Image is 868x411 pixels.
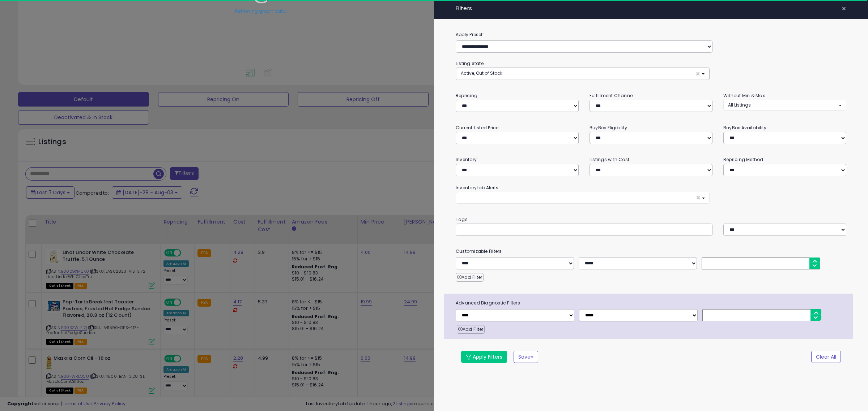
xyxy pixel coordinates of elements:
small: Fulfillment Channel [590,92,634,99]
span: Active, Out of Stock [461,70,502,76]
span: All Listings [728,102,751,108]
small: Repricing [456,92,477,99]
span: × [842,4,846,14]
small: InventoryLab Alerts [456,185,498,191]
small: BuyBox Availability [723,125,766,131]
small: Current Listed Price [456,125,498,131]
button: Clear All [811,351,841,363]
button: Add Filter [456,273,484,282]
button: Apply Filters [461,351,507,363]
small: Customizable Filters [450,247,852,255]
small: Inventory [456,156,477,163]
button: Active, Out of Stock × [456,68,709,80]
span: Advanced Diagnostic Filters [450,299,853,307]
small: BuyBox Eligibility [590,125,627,131]
label: Apply Preset: [450,31,852,39]
button: All Listings [723,100,846,110]
button: × [839,4,849,14]
span: × [695,70,700,78]
span: × [696,194,701,202]
small: Listings with Cost [590,156,629,163]
small: Tags [450,216,852,224]
button: Add Filter [457,325,485,334]
h4: Filters [456,5,846,12]
div: Retrieving graph data.. [235,8,288,14]
button: × [456,192,710,204]
small: Repricing Method [723,156,763,163]
small: Without Min & Max [723,92,765,99]
button: Save [514,351,538,363]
